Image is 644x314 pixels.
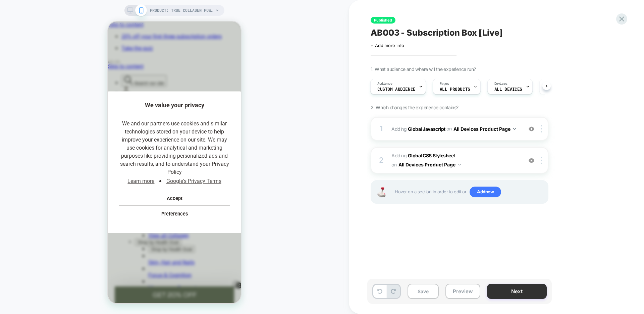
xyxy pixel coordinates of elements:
span: Hover on a section in order to edit or [395,187,544,197]
button: Accept [11,170,122,184]
img: Joystick [375,187,388,197]
img: down arrow [513,128,516,130]
button: Next [487,284,547,299]
span: ALL DEVICES [494,87,522,92]
button: Preview [445,284,480,299]
span: on [446,124,451,133]
span: AB003 - Subscription Box [Live] [371,28,503,38]
button: All Devices Product Page [453,124,516,134]
button: Preferences [11,186,122,199]
span: Adding [391,124,519,134]
a: Learn more [18,155,47,165]
img: close [541,157,542,164]
div: We value your privacy [11,81,122,87]
span: Adding [391,151,519,169]
span: 1. What audience and where will the experience run? [371,66,476,72]
span: Custom Audience [377,87,416,92]
span: Add new [470,187,501,197]
span: Pages [440,81,449,86]
img: crossed eye [529,126,534,132]
a: Google's Privacy Terms [57,155,114,165]
img: down arrow [458,164,461,165]
span: PRODUCT: True Collagen Powder [150,5,214,16]
span: Devices [494,81,507,86]
span: We and our partners use cookies and similar technologies stored on your device to help improve yo... [11,98,122,155]
div: 2 [378,154,385,167]
img: close [541,125,542,132]
span: ● [51,156,54,164]
div: 1 [378,122,385,135]
span: + Add more info [371,43,404,48]
img: crossed eye [529,158,534,163]
span: 2. Which changes the experience contains? [371,105,458,110]
button: All Devices Product Page [398,160,461,169]
span: Published [371,17,395,24]
button: Save [408,284,439,299]
b: Global Javascript [408,126,445,131]
span: Audience [377,81,392,86]
b: Global CSS Stylesheet [408,153,455,158]
span: ALL PRODUCTS [440,87,470,92]
span: on [391,160,396,169]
